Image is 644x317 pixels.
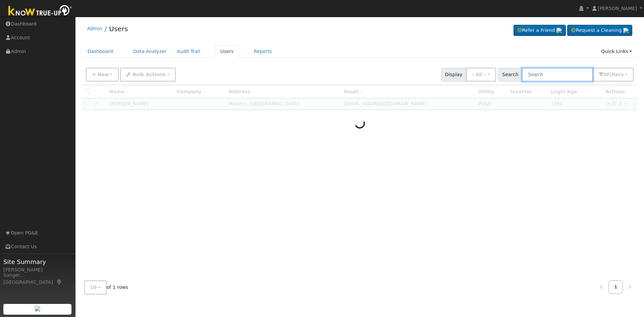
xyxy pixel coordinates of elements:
[498,68,522,82] span: Search
[623,28,629,33] img: retrieve
[593,68,634,82] button: 0Filters
[5,4,75,19] img: Know True-Up
[3,272,72,286] div: Sanger, [GEOGRAPHIC_DATA]
[84,280,107,294] button: 10
[87,26,102,31] a: Admin
[3,266,72,273] div: [PERSON_NAME]
[90,284,97,290] span: 10
[441,68,466,82] span: Display
[596,45,637,58] a: Quick Links
[621,72,624,77] span: s
[556,28,562,33] img: retrieve
[86,68,119,82] button: New
[120,68,175,82] button: Bulk Actions
[598,6,637,11] span: [PERSON_NAME]
[35,306,40,311] img: retrieve
[84,280,128,294] span: of 1 rows
[514,25,566,36] a: Refer a Friend
[466,68,496,82] button: - All -
[608,280,623,294] a: 1
[83,45,118,58] a: Dashboard
[56,279,62,285] a: Map
[172,45,205,58] a: Audit Trail
[522,68,593,82] input: Search
[128,45,172,58] a: Data Analyzer
[607,72,624,77] span: Filter
[215,45,239,58] a: Users
[249,45,277,58] a: Reports
[97,72,109,77] span: New
[132,72,166,77] span: Bulk Actions
[567,25,632,36] a: Request a Cleaning
[3,257,72,266] span: Site Summary
[109,25,128,33] a: Users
